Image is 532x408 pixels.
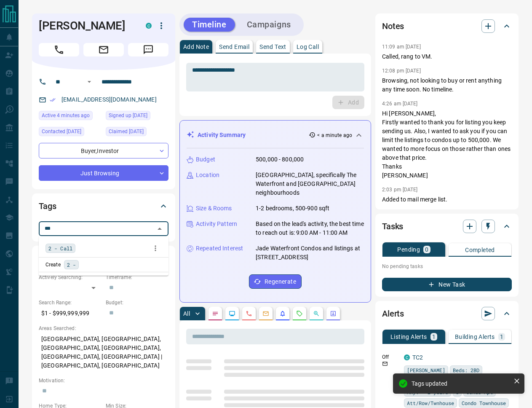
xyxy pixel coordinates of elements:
svg: Calls [246,310,252,317]
p: Listing Alerts [390,334,427,340]
p: Repeated Interest [196,244,243,253]
p: All [183,311,190,317]
p: 0 [425,247,428,252]
p: Budget: [106,299,168,306]
div: Tasks [382,216,512,236]
p: Motivation: [39,377,168,384]
button: New Task [382,278,512,291]
p: 11:09 am [DATE] [382,44,421,50]
p: Budget [196,155,215,164]
span: 2 - Call [48,244,72,252]
span: Beds: 2BD [453,366,479,374]
svg: Agent Actions [330,310,337,317]
p: Building Alerts [455,334,495,340]
button: Open [84,77,94,87]
p: Add Note [183,44,209,50]
div: condos.ca [146,23,152,29]
svg: Lead Browsing Activity [229,310,235,317]
button: Timeline [184,18,235,32]
span: Message [128,43,168,56]
div: Wed Feb 14 2024 [106,127,168,139]
p: Search Range: [39,299,102,306]
div: Buyer , Investor [39,143,168,158]
h2: Notes [382,19,404,33]
svg: Opportunities [313,310,320,317]
p: Off [382,353,399,361]
svg: Requests [296,310,303,317]
p: [GEOGRAPHIC_DATA], specifically The Waterfront and [GEOGRAPHIC_DATA] neighbourhoods [256,171,364,197]
p: Areas Searched: [39,325,168,332]
p: $1 - $999,999,999 [39,306,102,320]
p: Send Text [259,44,286,50]
span: Signed up [DATE] [109,111,147,120]
p: 1-2 bedrooms, 500-900 sqft [256,204,329,213]
p: 12:08 pm [DATE] [382,68,421,74]
p: Activity Pattern [196,220,237,228]
p: Added to mail merge list. [382,195,512,204]
h2: Tags [39,199,56,213]
p: Timeframe: [106,274,168,281]
p: Browsing, not looking to buy or rent anything any time soon. No timeline. [382,76,512,94]
svg: Emails [262,310,269,317]
h2: Tasks [382,220,403,233]
p: Pending [397,247,420,252]
a: [EMAIL_ADDRESS][DOMAIN_NAME] [61,96,157,103]
span: Att/Row/Twnhouse [407,399,454,407]
svg: Notes [212,310,219,317]
p: Jade Waterfront Condos and listings at [STREET_ADDRESS] [256,244,364,262]
h1: [PERSON_NAME] [39,19,133,32]
p: Called, rang to VM. [382,52,512,61]
div: condos.ca [404,354,410,360]
span: 2 - [67,260,76,269]
span: Email [83,43,124,56]
svg: Email Verified [50,97,56,103]
p: Based on the lead's activity, the best time to reach out is: 9:00 AM - 11:00 AM [256,220,364,237]
div: Activity Summary< a minute ago [187,127,364,143]
p: Actively Searching: [39,274,102,281]
p: 1 [500,334,503,340]
p: 500,000 - 800,000 [256,155,304,164]
span: Claimed [DATE] [109,127,144,136]
p: Location [196,171,219,180]
p: No pending tasks [382,260,512,273]
button: Close [154,223,166,235]
p: Send Email [219,44,249,50]
svg: Email [382,361,388,367]
p: < a minute ago [317,132,352,139]
div: Just Browsing [39,165,168,181]
p: 4:26 am [DATE] [382,101,418,107]
span: Contacted [DATE] [42,127,81,136]
div: Alerts [382,303,512,324]
h2: Alerts [382,307,404,320]
div: Wed Nov 23 2022 [39,127,102,139]
span: [PERSON_NAME] [407,366,445,374]
p: Hi [PERSON_NAME], Firstly wanted to thank you for listing you keep sending us. Also, I wanted to ... [382,109,512,180]
button: Campaigns [238,18,299,32]
span: Call [39,43,79,56]
p: Create [45,261,61,268]
button: Regenerate [249,274,302,289]
div: Sun Aug 06 2017 [106,111,168,123]
span: Active 4 minutes ago [42,111,90,120]
p: Log Call [297,44,319,50]
span: Condo Townhouse [462,399,506,407]
div: Notes [382,16,512,36]
p: 2:03 pm [DATE] [382,187,418,193]
p: Activity Summary [198,131,246,140]
div: Thu Aug 14 2025 [39,111,102,123]
p: Completed [465,247,495,253]
div: Tags [39,196,168,216]
div: Tags updated [412,380,510,387]
p: [GEOGRAPHIC_DATA], [GEOGRAPHIC_DATA], [GEOGRAPHIC_DATA], [GEOGRAPHIC_DATA], [GEOGRAPHIC_DATA], [G... [39,332,168,373]
p: Size & Rooms [196,204,232,213]
svg: Listing Alerts [279,310,286,317]
a: TC2 [412,354,423,361]
p: 1 [432,334,436,340]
